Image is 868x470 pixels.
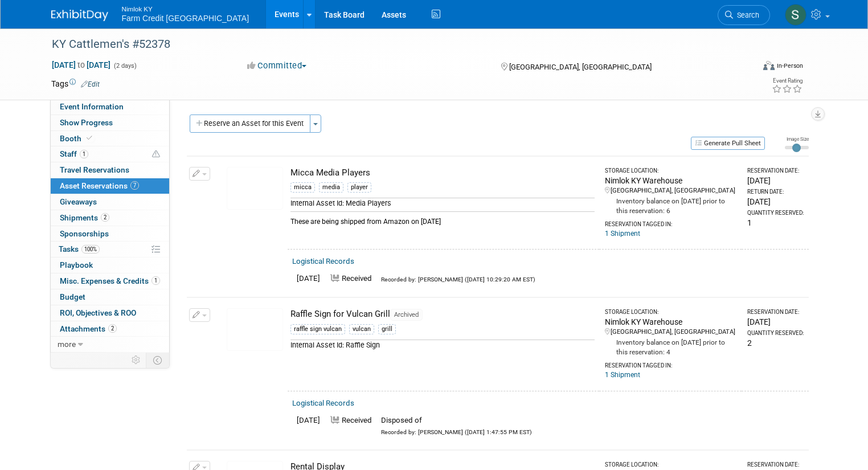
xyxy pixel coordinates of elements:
[747,461,804,469] div: Reservation Date:
[51,273,169,289] a: Misc. Expenses & Credits1
[290,182,315,193] div: micca
[292,413,325,439] td: [DATE]
[60,260,93,269] span: Playbook
[381,426,532,437] div: Recorded by: [PERSON_NAME] ([DATE] 1:47:55 PM EST)
[605,230,640,238] a: 1 Shipment
[227,308,283,351] img: View Images
[51,194,169,210] a: Giveaways
[691,137,765,150] button: Generate Pull Sheet
[60,213,109,222] span: Shipments
[59,244,100,254] span: Tasks
[51,115,169,130] a: Show Progress
[81,245,100,254] span: 100%
[381,273,535,284] div: Recorded by: [PERSON_NAME] ([DATE] 10:29:20 AM EST)
[87,135,92,141] i: Booth reservation complete
[51,258,169,273] a: Playbook
[605,167,737,175] div: Storage Location:
[51,99,169,115] a: Event Information
[152,149,160,160] span: Potential Scheduling Conflict -- at least one attendee is tagged in another overlapping event.
[60,276,160,285] span: Misc. Expenses & Credits
[772,78,803,84] div: Event Rating
[763,61,775,70] img: Format-Inperson.png
[290,211,595,227] div: These are being shipped from Amazon on [DATE]
[48,34,739,55] div: KY Cattlemen's #52378
[146,353,169,367] td: Toggle Event Tabs
[605,461,737,469] div: Storage Location:
[51,305,169,321] a: ROI, Objectives & ROO
[747,308,804,316] div: Reservation Date:
[776,62,803,70] div: In-Person
[319,182,343,193] div: media
[718,5,770,25] a: Search
[60,308,136,317] span: ROI, Objectives & ROO
[605,186,737,195] div: [GEOGRAPHIC_DATA], [GEOGRAPHIC_DATA]
[605,195,737,216] div: Inventory balance on [DATE] prior to this reservation: 6
[325,271,376,287] td: Received
[290,308,595,320] div: Raffle Sign for Vulcan Grill
[605,328,737,337] div: [GEOGRAPHIC_DATA], [GEOGRAPHIC_DATA]
[349,324,374,334] div: vulcan
[190,115,310,133] button: Reserve an Asset for this Event
[60,181,139,190] span: Asset Reservations
[605,175,737,186] div: Nimlok KY Warehouse
[509,63,652,71] span: [GEOGRAPHIC_DATA], [GEOGRAPHIC_DATA]
[605,371,640,379] a: 1 Shipment
[60,134,95,143] span: Booth
[130,181,139,190] span: 7
[152,276,160,285] span: 1
[747,167,804,175] div: Reservation Date:
[108,324,117,333] span: 2
[51,178,169,194] a: Asset Reservations7
[747,337,804,349] div: 2
[747,217,804,228] div: 1
[381,415,532,426] div: Disposed of
[60,165,129,174] span: Travel Reservations
[692,59,803,76] div: Event Format
[747,316,804,328] div: [DATE]
[51,242,169,257] a: Tasks100%
[785,4,806,26] img: Susan Ellis
[51,210,169,226] a: Shipments2
[378,324,396,334] div: grill
[60,149,88,158] span: Staff
[390,309,423,321] span: Archived
[60,229,109,238] span: Sponsorships
[51,337,169,352] a: more
[51,289,169,305] a: Budget
[605,337,737,357] div: Inventory balance on [DATE] prior to this reservation: 4
[51,10,108,21] img: ExhibitDay
[51,226,169,242] a: Sponsorships
[51,60,111,70] span: [DATE] [DATE]
[51,146,169,162] a: Staff1
[51,131,169,146] a: Booth
[733,11,759,19] span: Search
[122,2,249,14] span: Nimlok KY
[292,399,354,407] a: Logistical Records
[227,167,283,210] img: View Images
[290,324,345,334] div: raffle sign vulcan
[51,78,100,89] td: Tags
[347,182,371,193] div: player
[76,60,87,70] span: to
[747,188,804,196] div: Return Date:
[60,197,97,206] span: Giveaways
[60,118,113,127] span: Show Progress
[290,167,595,179] div: Micca Media Players
[785,136,809,142] div: Image Size
[747,329,804,337] div: Quantity Reserved:
[126,353,146,367] td: Personalize Event Tab Strip
[60,324,117,333] span: Attachments
[81,80,100,88] a: Edit
[605,216,737,228] div: Reservation Tagged in:
[605,357,737,370] div: Reservation Tagged in:
[747,196,804,207] div: [DATE]
[747,175,804,186] div: [DATE]
[60,292,85,301] span: Budget
[243,60,311,72] button: Committed
[60,102,124,111] span: Event Information
[101,213,109,222] span: 2
[290,198,595,209] div: Internal Asset Id: Media Players
[747,209,804,217] div: Quantity Reserved:
[292,271,325,287] td: [DATE]
[51,321,169,337] a: Attachments2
